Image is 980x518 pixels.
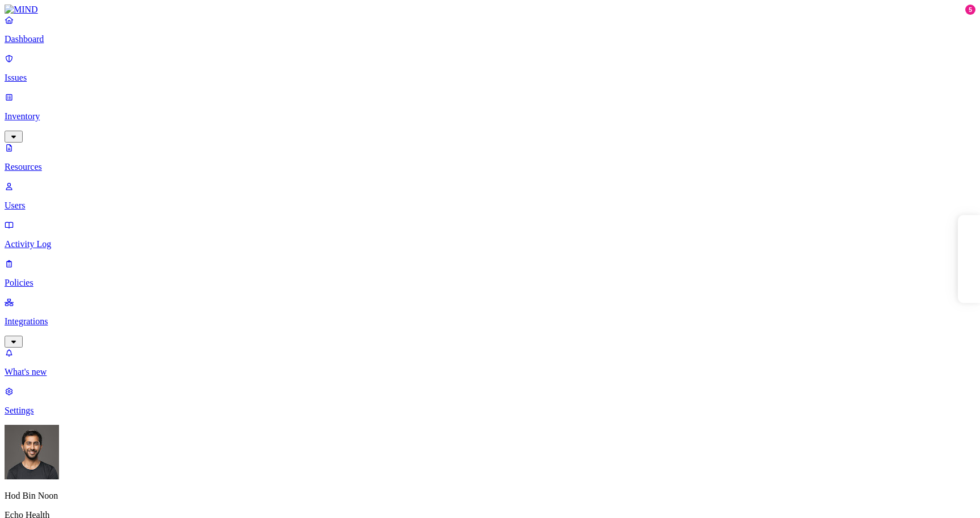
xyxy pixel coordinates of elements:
p: Activity Log [5,239,975,249]
a: Dashboard [5,15,975,44]
p: Dashboard [5,34,975,44]
a: Resources [5,143,975,172]
img: MIND [5,5,38,15]
p: Issues [5,73,975,83]
a: Activity Log [5,220,975,249]
a: Users [5,181,975,211]
a: Issues [5,53,975,83]
img: Hod Bin Noon [5,425,59,479]
a: Integrations [5,297,975,346]
p: What's new [5,367,975,377]
p: Settings [5,406,975,416]
a: Settings [5,386,975,416]
p: Resources [5,162,975,172]
p: Hod Bin Noon [5,491,975,501]
a: What's new [5,348,975,377]
p: Policies [5,278,975,288]
a: Inventory [5,92,975,141]
p: Inventory [5,111,975,122]
p: Integrations [5,316,975,327]
a: MIND [5,5,975,15]
a: Policies [5,258,975,288]
p: Users [5,200,975,211]
div: 5 [965,5,975,15]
